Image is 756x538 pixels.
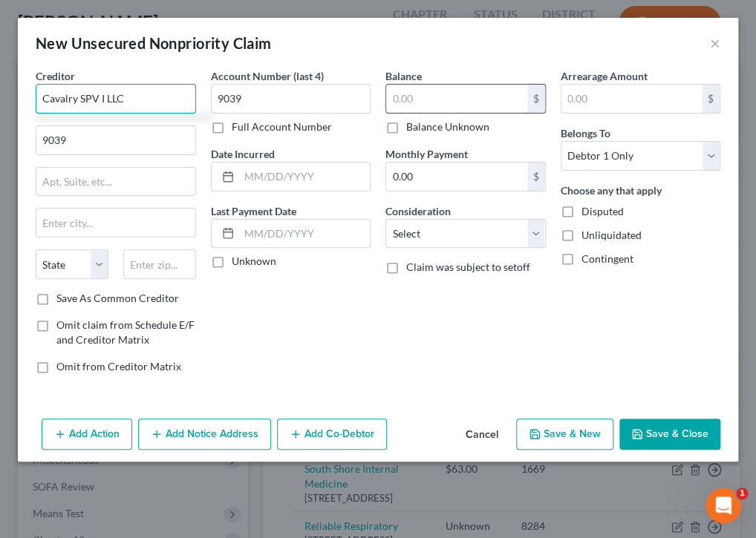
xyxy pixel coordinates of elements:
[138,419,271,450] button: Add Notice Address
[232,254,276,269] label: Unknown
[42,419,132,450] button: Add Action
[561,85,703,113] input: 0.00
[561,68,648,84] label: Arrearage Amount
[232,119,332,134] label: Full Account Number
[56,360,181,373] span: Omit from Creditor Matrix
[386,85,527,113] input: 0.00
[706,488,741,523] iframe: Intercom live chat
[406,260,530,273] span: Claim was subject to setoff
[385,203,451,219] label: Consideration
[516,419,613,450] button: Save & New
[736,488,748,499] span: 1
[211,146,275,162] label: Date Incurred
[36,126,195,154] input: Enter address...
[406,119,489,134] label: Balance Unknown
[56,318,195,346] span: Omit claim from Schedule E/F and Creditor Matrix
[385,146,468,162] label: Monthly Payment
[561,127,610,140] span: Belongs To
[386,163,527,191] input: 0.00
[239,163,371,191] input: MM/DD/YYYY
[561,183,662,198] label: Choose any that apply
[211,203,296,219] label: Last Payment Date
[581,252,633,265] span: Contingent
[277,419,387,450] button: Add Co-Debtor
[36,84,196,114] input: Search creditor by name...
[239,220,371,248] input: MM/DD/YYYY
[581,229,642,241] span: Unliquidated
[710,34,720,52] button: ×
[454,420,510,450] button: Cancel
[527,85,545,113] div: $
[211,68,324,84] label: Account Number (last 4)
[36,168,195,196] input: Apt, Suite, etc...
[581,205,624,217] span: Disputed
[36,33,271,53] div: New Unsecured Nonpriority Claim
[36,209,195,237] input: Enter city...
[56,291,179,306] label: Save As Common Creditor
[123,249,196,279] input: Enter zip...
[702,85,720,113] div: $
[619,419,720,450] button: Save & Close
[527,163,545,191] div: $
[211,84,371,114] input: XXXX
[385,68,422,84] label: Balance
[36,70,75,82] span: Creditor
